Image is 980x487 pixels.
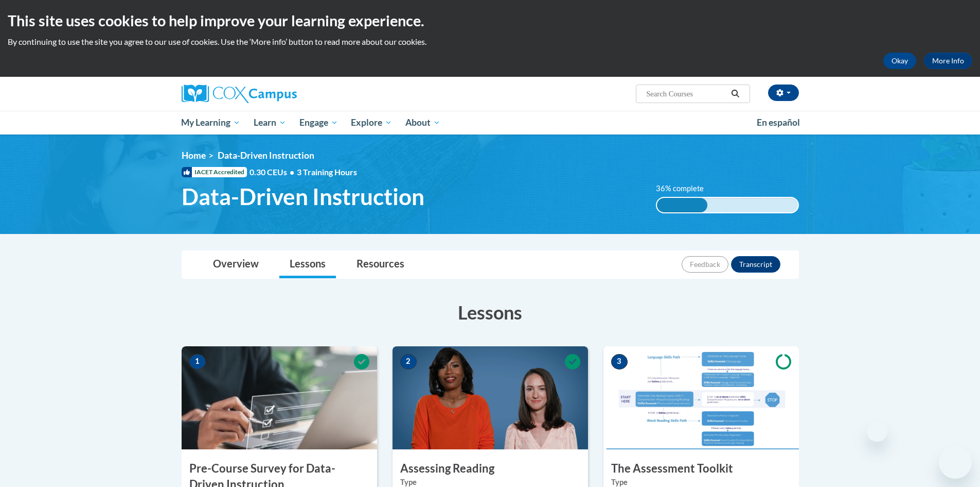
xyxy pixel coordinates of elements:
[924,53,972,69] a: More Info
[182,150,206,161] a: Home
[290,167,294,177] span: •
[182,346,377,449] img: Course Image
[166,111,814,135] div: Main menu
[182,183,424,210] span: Data-Driven Instruction
[351,116,392,129] span: Explore
[250,166,297,178] span: 0.30 CEUs
[344,111,399,135] a: Explore
[867,421,887,442] iframe: Close message
[254,116,286,129] span: Learn
[883,53,916,69] button: Okay
[182,167,247,177] span: IACET Accredited
[603,346,799,449] img: Course Image
[299,116,338,129] span: Engage
[645,88,727,100] input: Search Courses
[603,461,799,477] h3: The Assessment Toolkit
[400,354,417,370] span: 2
[750,112,807,133] a: En español
[393,461,588,477] h3: Assessing Reading
[346,251,415,278] a: Resources
[399,111,447,135] a: About
[405,116,440,129] span: About
[657,198,707,212] div: 36% complete
[8,10,972,31] h2: This site uses cookies to help improve your learning experience.
[181,116,240,129] span: My Learning
[768,85,799,101] button: Account Settings
[393,346,588,449] img: Course Image
[189,354,206,370] span: 1
[175,111,247,135] a: My Learning
[182,85,297,103] img: Cox Campus
[727,88,743,100] button: Search
[182,299,799,325] h3: Lessons
[682,256,728,273] button: Feedback
[611,354,628,370] span: 3
[279,251,336,278] a: Lessons
[8,36,972,47] p: By continuing to use the site you agree to our use of cookies. Use the ‘More info’ button to read...
[731,256,780,273] button: Transcript
[939,446,972,479] iframe: Button to launch messaging window
[218,150,314,161] span: Data-Driven Instruction
[656,183,715,194] label: 36% complete
[293,111,345,135] a: Engage
[297,167,357,177] span: 3 Training Hours
[203,251,269,278] a: Overview
[182,85,377,103] a: Cox Campus
[247,111,293,135] a: Learn
[757,117,800,128] span: En español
